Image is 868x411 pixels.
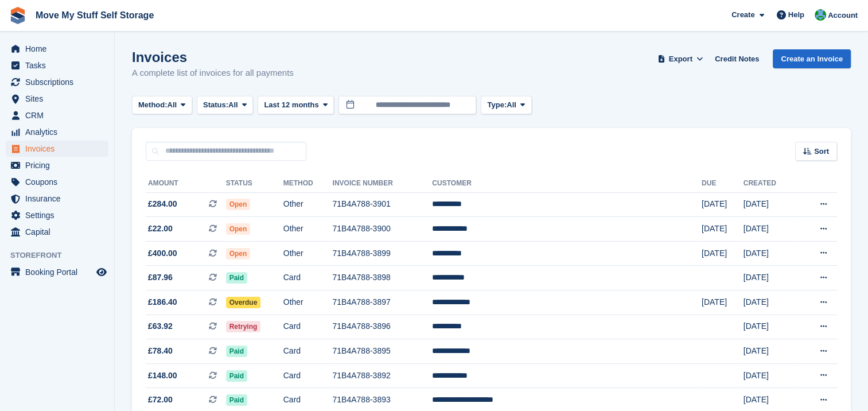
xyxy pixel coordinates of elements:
[332,315,432,339] td: 71B4A788-3896
[148,272,173,284] span: £87.96
[10,250,114,261] span: Storefront
[6,191,108,207] a: menu
[6,74,108,90] a: menu
[226,394,247,406] span: Paid
[6,157,108,173] a: menu
[731,9,754,21] span: Create
[744,266,797,290] td: [DATE]
[6,41,108,57] a: menu
[25,264,94,280] span: Booking Portal
[226,199,251,210] span: Open
[25,174,94,190] span: Coupons
[25,157,94,173] span: Pricing
[148,247,177,259] span: £400.00
[148,223,173,235] span: £22.00
[332,192,432,217] td: 71B4A788-3901
[25,124,94,140] span: Analytics
[6,174,108,190] a: menu
[148,296,177,308] span: £186.40
[148,394,173,406] span: £72.00
[744,363,797,388] td: [DATE]
[226,223,251,235] span: Open
[31,6,158,25] a: Move My Stuff Self Storage
[744,175,797,193] th: Created
[95,265,108,279] a: Preview store
[283,192,333,217] td: Other
[332,175,432,193] th: Invoice Number
[132,67,294,80] p: A complete list of invoices for all payments
[507,99,516,111] span: All
[132,96,192,115] button: Method: All
[197,96,253,115] button: Status: All
[148,345,173,357] span: £78.40
[744,315,797,339] td: [DATE]
[481,96,531,115] button: Type: All
[283,363,333,388] td: Card
[814,146,829,157] span: Sort
[332,217,432,242] td: 71B4A788-3900
[148,198,177,210] span: £284.00
[168,99,177,111] span: All
[283,290,333,315] td: Other
[226,297,261,308] span: Overdue
[332,266,432,290] td: 71B4A788-3898
[25,207,94,223] span: Settings
[226,175,283,193] th: Status
[283,266,333,290] td: Card
[228,99,238,111] span: All
[226,272,247,284] span: Paid
[6,124,108,140] a: menu
[25,224,94,240] span: Capital
[6,57,108,73] a: menu
[332,241,432,266] td: 71B4A788-3899
[744,217,797,242] td: [DATE]
[828,10,858,21] span: Account
[226,248,251,259] span: Open
[6,91,108,107] a: menu
[332,363,432,388] td: 71B4A788-3892
[744,241,797,266] td: [DATE]
[148,320,173,332] span: £63.92
[744,192,797,217] td: [DATE]
[258,96,334,115] button: Last 12 months
[283,339,333,364] td: Card
[283,217,333,242] td: Other
[815,9,826,21] img: Dan
[138,99,168,111] span: Method:
[788,9,804,21] span: Help
[226,321,261,332] span: Retrying
[25,141,94,157] span: Invoices
[702,175,744,193] th: Due
[226,370,247,382] span: Paid
[432,175,702,193] th: Customer
[6,207,108,223] a: menu
[226,346,247,357] span: Paid
[25,57,94,73] span: Tasks
[283,175,333,193] th: Method
[264,99,318,111] span: Last 12 months
[25,41,94,57] span: Home
[744,290,797,315] td: [DATE]
[148,370,177,382] span: £148.00
[283,241,333,266] td: Other
[332,290,432,315] td: 71B4A788-3897
[710,49,764,68] a: Credit Notes
[702,241,744,266] td: [DATE]
[744,339,797,364] td: [DATE]
[669,53,692,65] span: Export
[25,107,94,123] span: CRM
[702,290,744,315] td: [DATE]
[283,315,333,339] td: Card
[25,91,94,107] span: Sites
[25,191,94,207] span: Insurance
[487,99,507,111] span: Type:
[9,7,26,24] img: stora-icon-8386f47178a22dfd0bd8f6a31ec36ba5ce8667c1dd55bd0f319d3a0aa187defe.svg
[6,141,108,157] a: menu
[146,175,226,193] th: Amount
[25,74,94,90] span: Subscriptions
[132,49,294,65] h1: Invoices
[702,192,744,217] td: [DATE]
[203,99,228,111] span: Status:
[6,264,108,280] a: menu
[655,49,706,68] button: Export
